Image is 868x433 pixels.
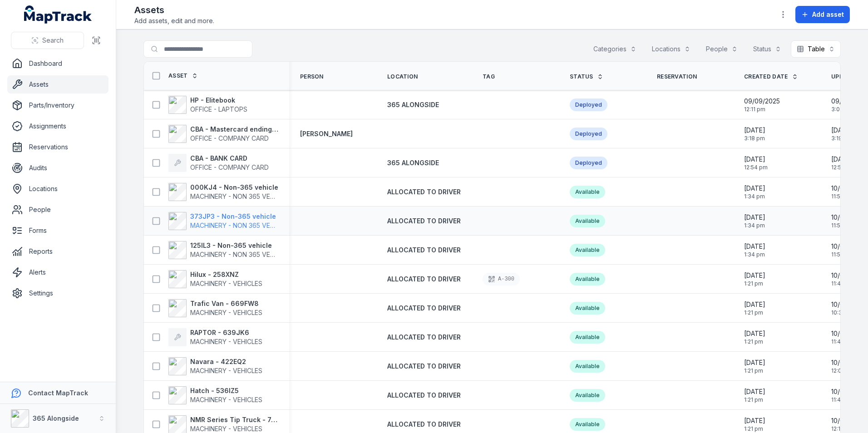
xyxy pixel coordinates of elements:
time: 04/09/2025, 1:34:31 pm [744,242,765,258]
strong: Contact MapTrack [28,389,88,397]
span: [DATE] [744,155,768,164]
strong: Hilux - 258XNZ [190,270,262,279]
time: 10/09/2025, 11:51:06 am [831,184,865,200]
span: Status [570,73,593,80]
span: 09/09/2025 [744,97,780,106]
a: ALLOCATED TO DRIVER [387,246,461,255]
span: Created Date [744,73,788,80]
span: 10/09/2025 [831,242,865,251]
span: Add asset [812,10,844,19]
span: OFFICE - LAPTOPS [190,105,247,113]
a: Assignments [7,117,108,135]
span: [DATE] [744,184,765,193]
span: 11:46 am [831,338,865,345]
div: Available [570,244,605,256]
time: 04/09/2025, 1:21:33 pm [744,271,765,287]
a: ALLOCATED TO DRIVER [387,333,461,342]
a: ALLOCATED TO DRIVER [387,187,461,197]
span: 10:31 am [831,309,865,316]
span: 1:21 pm [744,367,765,374]
span: MACHINERY - VEHICLES [190,367,262,374]
div: Available [570,418,605,431]
span: ALLOCATED TO DRIVER [387,333,461,341]
a: 365 ALONGSIDE [387,100,439,109]
button: Search [11,32,84,49]
span: ALLOCATED TO DRIVER [387,420,461,428]
span: 1:21 pm [744,425,765,433]
a: Dashboard [7,54,108,73]
strong: CBA - BANK CARD [190,154,269,163]
time: 10/09/2025, 12:19:28 pm [831,416,865,433]
div: Available [570,215,605,227]
a: CBA - BANK CARDOFFICE - COMPANY CARD [168,154,269,172]
a: People [7,201,108,219]
time: 04/09/2025, 1:21:33 pm [744,300,765,316]
span: ALLOCATED TO DRIVER [387,217,461,225]
strong: 000KJ4 - Non-365 vehicle [190,183,278,192]
button: Status [747,40,787,58]
span: 1:21 pm [744,396,765,403]
a: Asset [168,72,198,79]
span: 11:48 am [831,280,865,287]
time: 10/09/2025, 11:46:21 am [831,329,865,345]
time: 08/09/2025, 12:55:27 pm [831,155,854,171]
a: ALLOCATED TO DRIVER [387,362,461,371]
span: Reservation [657,73,697,80]
a: [PERSON_NAME] [300,129,353,138]
a: Reports [7,242,108,261]
span: ALLOCATED TO DRIVER [387,391,461,399]
span: OFFICE - COMPANY CARD [190,163,269,171]
span: 12:54 pm [744,164,768,171]
a: ALLOCATED TO DRIVER [387,216,461,226]
strong: HP - Elitebook [190,96,247,105]
span: ALLOCATED TO DRIVER [387,275,461,283]
span: 365 ALONGSIDE [387,101,439,108]
a: ALLOCATED TO DRIVER [387,304,461,313]
strong: CBA - Mastercard ending 4187 [190,125,278,134]
span: MACHINERY - NON 365 VEHICLES [190,221,291,229]
button: Add asset [795,6,850,23]
button: Locations [646,40,696,58]
span: ALLOCATED TO DRIVER [387,304,461,312]
time: 04/09/2025, 1:21:33 pm [744,387,765,403]
span: 09/09/2025 [831,97,867,106]
a: Navara - 422EQ2MACHINERY - VEHICLES [168,357,262,375]
a: Alerts [7,263,108,281]
time: 08/09/2025, 3:18:38 pm [744,126,765,142]
span: Search [42,36,64,45]
span: 1:34 pm [744,222,765,229]
a: ALLOCATED TO DRIVER [387,420,461,429]
span: MACHINERY - VEHICLES [190,425,262,433]
span: MACHINERY - NON 365 VEHICLES [190,192,291,200]
a: 365 ALONGSIDE [387,158,439,167]
span: [DATE] [744,300,765,309]
a: Settings [7,284,108,302]
time: 10/09/2025, 11:48:35 am [831,271,865,287]
strong: NMR Series Tip Truck - 745ZYQ [190,415,278,424]
span: 10/09/2025 [831,387,865,396]
span: ALLOCATED TO DRIVER [387,246,461,254]
span: 12:19 pm [831,425,865,433]
span: 10/09/2025 [831,184,865,193]
span: MACHINERY - VEHICLES [190,396,262,403]
span: 1:21 pm [744,280,765,287]
span: 10/09/2025 [831,329,865,338]
div: Deployed [570,128,607,140]
span: 11:51 am [831,193,865,200]
a: Reservations [7,138,108,156]
a: Parts/Inventory [7,96,108,114]
span: OFFICE - COMPANY CARD [190,134,269,142]
span: [DATE] [744,242,765,251]
div: A-300 [483,273,520,285]
span: MACHINERY - VEHICLES [190,280,262,287]
time: 10/09/2025, 11:51:24 am [831,213,865,229]
span: 11:47 am [831,396,865,403]
div: Available [570,273,605,285]
span: [DATE] [831,126,853,135]
strong: RAPTOR - 639JK6 [190,328,262,337]
a: MapTrack [24,5,92,24]
span: [DATE] [744,358,765,367]
span: 365 ALONGSIDE [387,159,439,167]
div: Available [570,186,605,198]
